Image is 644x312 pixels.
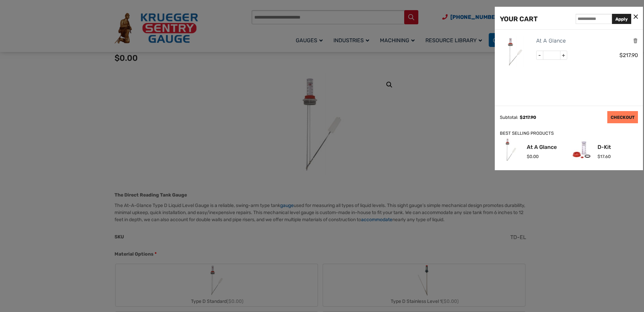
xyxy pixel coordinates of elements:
[527,154,539,159] span: 0.00
[612,14,631,24] button: Apply
[619,52,638,58] span: 217.90
[598,154,600,159] span: $
[527,154,529,159] span: $
[571,139,592,161] img: D-Kit
[500,130,638,137] div: BEST SELLING PRODUCTS
[520,115,523,120] span: $
[619,52,623,58] span: $
[520,115,536,120] span: 217.90
[500,139,522,161] img: At A Glance
[500,36,530,67] img: At A Glance
[527,145,557,150] a: At A Glance
[537,51,543,60] span: -
[598,145,611,150] a: D-Kit
[500,115,518,120] div: Subtotal:
[536,36,566,45] a: At A Glance
[598,154,611,159] span: 17.60
[500,14,538,24] div: YOUR CART
[560,51,567,60] span: +
[607,111,638,123] a: CHECKOUT
[633,37,638,44] a: Remove this item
